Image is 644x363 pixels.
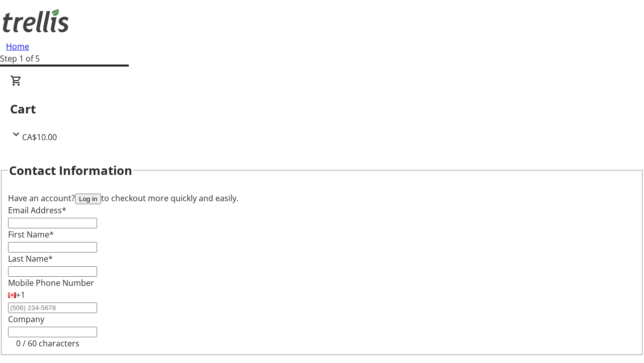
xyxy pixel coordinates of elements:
label: Last Name* [8,253,53,264]
label: Email Address* [8,205,66,216]
label: First Name* [8,229,54,240]
tr-character-limit: 0 / 60 characters [16,338,79,349]
h2: Cart [10,100,634,118]
h2: Contact Information [9,161,132,179]
span: CA$10.00 [22,132,57,143]
div: Have an account? to checkout more quickly and easily. [8,192,636,204]
label: Company [8,314,44,325]
label: Mobile Phone Number [8,277,94,288]
button: Log in [75,194,101,204]
div: CartCA$10.00 [10,75,634,143]
input: (506) 234-5678 [8,302,97,313]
